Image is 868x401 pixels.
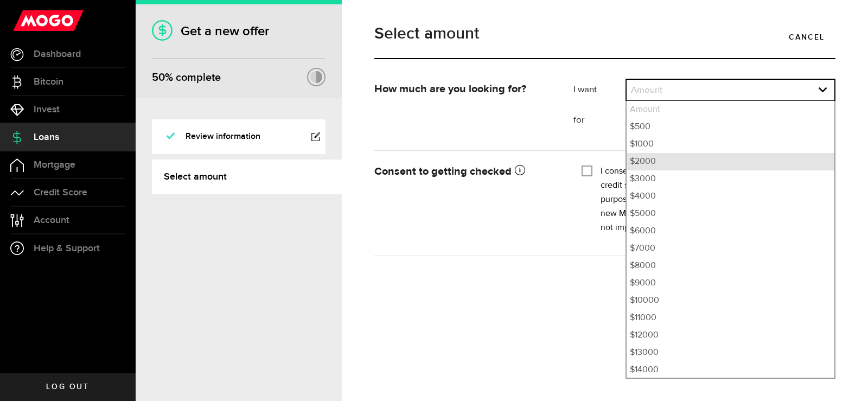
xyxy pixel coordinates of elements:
span: Mortgage [34,160,75,170]
span: Log out [46,383,89,391]
span: Bitcoin [34,77,63,87]
span: 50 [152,71,165,84]
a: Select amount [152,160,342,194]
a: expand select [627,80,834,100]
li: $13000 [627,344,834,361]
li: $7000 [627,240,834,257]
li: $12000 [627,327,834,344]
span: Loans [34,132,59,142]
label: I consent to Mogo using my personal information to get a credit score or report from a credit rep... [601,164,827,235]
label: for [573,114,626,127]
li: $10000 [627,292,834,309]
li: $4000 [627,188,834,205]
li: $500 [627,118,834,136]
li: $11000 [627,309,834,327]
h1: Get a new offer [152,23,325,39]
h1: Select amount [374,26,835,42]
input: I consent to Mogo using my personal information to get a credit score or report from a credit rep... [582,164,592,175]
label: I want [573,84,626,97]
span: Credit Score [34,188,87,198]
a: Cancel [778,26,835,48]
li: Amount [627,101,834,118]
div: % complete [152,68,221,87]
span: Help & Support [34,244,100,253]
li: $5000 [627,205,834,222]
li: $8000 [627,257,834,275]
a: Review information [152,119,325,154]
li: $3000 [627,170,834,188]
strong: How much are you looking for? [374,84,526,94]
li: $2000 [627,153,834,170]
li: $14000 [627,361,834,379]
span: Dashboard [34,49,81,59]
li: $1000 [627,136,834,153]
strong: Consent to getting checked [374,166,525,177]
li: $9000 [627,275,834,292]
li: $6000 [627,222,834,240]
span: Invest [34,105,60,114]
span: Account [34,215,69,225]
button: Open LiveChat chat widget [9,4,41,37]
